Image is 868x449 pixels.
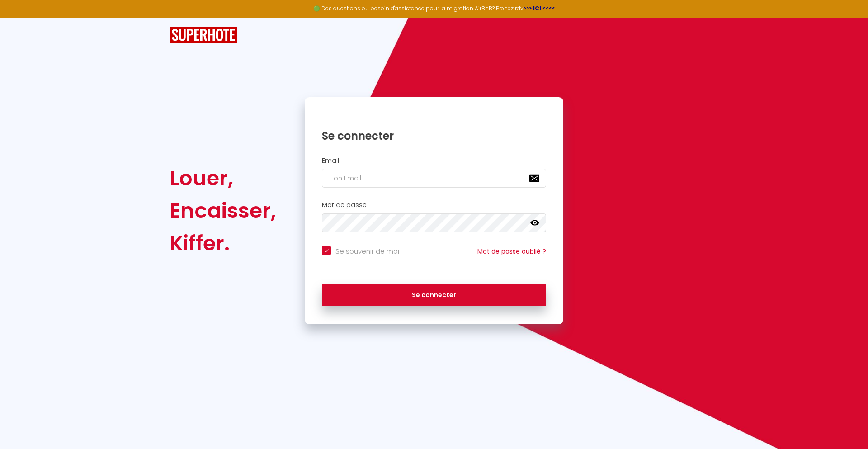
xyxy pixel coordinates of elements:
h2: Mot de passe [322,201,546,209]
div: Encaisser, [170,194,276,227]
div: Louer, [170,162,276,194]
a: >>> ICI <<<< [524,5,555,12]
h2: Email [322,157,546,165]
input: Ton Email [322,169,546,188]
img: SuperHote logo [170,27,237,43]
button: Se connecter [322,284,546,307]
a: Mot de passe oublié ? [477,247,546,256]
div: Kiffer. [170,227,276,260]
h1: Se connecter [322,129,546,143]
